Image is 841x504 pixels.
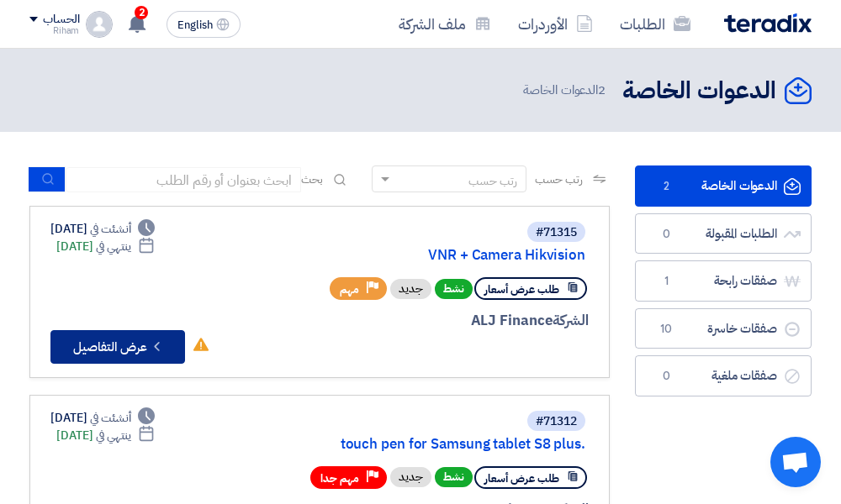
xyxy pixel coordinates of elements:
span: الشركة [553,310,589,331]
a: صفقات خاسرة10 [635,308,812,349]
div: [DATE] [56,427,155,444]
input: ابحث بعنوان أو رقم الطلب [66,167,301,192]
div: Open chat [770,437,821,487]
a: VNR + Camera Hikvision [249,248,585,263]
a: الدعوات الخاصة2 [635,165,812,207]
button: English [167,11,241,38]
div: ALJ Finance [224,310,589,332]
span: 2 [135,6,148,19]
div: Riham [29,26,79,35]
a: صفقات رابحة1 [635,260,812,302]
span: رتب حسب [535,171,583,188]
a: ملف الشركة [385,4,505,44]
span: الدعوات الخاصة [523,81,609,100]
span: 2 [598,81,606,99]
span: مهم جدا [320,470,359,486]
span: نشط [435,279,473,299]
span: 2 [656,178,676,195]
span: 1 [656,273,676,290]
h2: الدعوات الخاصة [622,75,776,108]
a: صفقات ملغية0 [635,355,812,396]
div: [DATE] [50,409,155,427]
a: touch pen for Samsung tablet S8 plus. [249,437,585,452]
span: أنشئت في [90,220,130,238]
div: [DATE] [56,238,155,255]
a: الأوردرات [505,4,606,44]
span: ينتهي في [96,238,130,255]
img: profile_test.png [86,11,113,38]
div: جديد [390,279,431,299]
span: مهم [340,281,359,297]
div: [DATE] [50,220,155,238]
span: ينتهي في [96,427,130,444]
span: 0 [656,226,676,243]
span: طلب عرض أسعار [484,281,559,297]
div: #71312 [536,416,577,428]
a: الطلبات المقبولة0 [635,213,812,255]
div: #71315 [536,227,577,239]
span: English [177,19,213,31]
div: رتب حسب [468,172,517,190]
span: 10 [656,321,676,338]
span: 0 [656,368,676,385]
span: بحث [301,171,323,188]
div: جديد [390,467,431,487]
a: الطلبات [606,4,704,44]
button: عرض التفاصيل [50,330,185,364]
span: طلب عرض أسعار [484,470,559,486]
div: الحساب [43,13,79,27]
span: أنشئت في [90,409,130,427]
span: نشط [435,467,473,487]
img: Teradix logo [724,13,812,33]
